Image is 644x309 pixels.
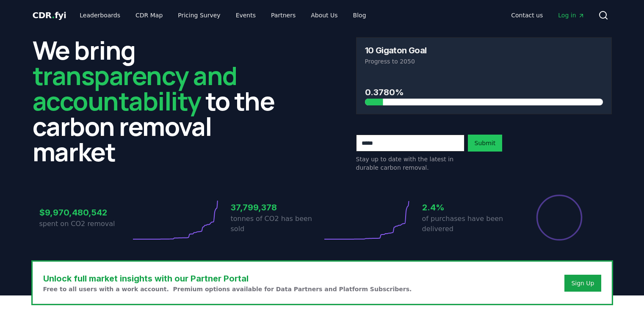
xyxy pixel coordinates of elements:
[39,206,131,219] h3: $9,970,480,542
[468,135,503,152] button: Submit
[264,8,302,23] a: Partners
[551,8,591,23] a: Log in
[33,10,66,20] span: CDR fyi
[33,9,66,21] a: CDR.fyi
[229,8,263,23] a: Events
[571,279,594,287] a: Sign Up
[304,8,344,23] a: About Us
[356,155,464,172] p: Stay up to date with the latest in durable carbon removal.
[365,86,603,99] h3: 0.3780%
[422,214,514,234] p: of purchases have been delivered
[43,272,412,285] h3: Unlock full market insights with our Partner Portal
[231,201,322,214] h3: 37,799,378
[564,275,601,292] button: Sign Up
[39,219,131,229] p: spent on CO2 removal
[504,8,550,23] a: Contact us
[129,8,169,23] a: CDR Map
[365,46,427,55] h3: 10 Gigaton Goal
[504,8,591,23] nav: Main
[33,37,288,164] h2: We bring to the carbon removal market
[43,285,412,293] p: Free to all users with a work account. Premium options available for Data Partners and Platform S...
[171,8,227,23] a: Pricing Survey
[73,8,373,23] nav: Main
[365,57,603,66] p: Progress to 2050
[558,11,584,19] span: Log in
[73,8,127,23] a: Leaderboards
[52,10,55,20] span: .
[536,194,583,241] div: Percentage of sales delivered
[346,8,373,23] a: Blog
[33,58,237,118] span: transparency and accountability
[231,214,322,234] p: tonnes of CO2 has been sold
[422,201,514,214] h3: 2.4%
